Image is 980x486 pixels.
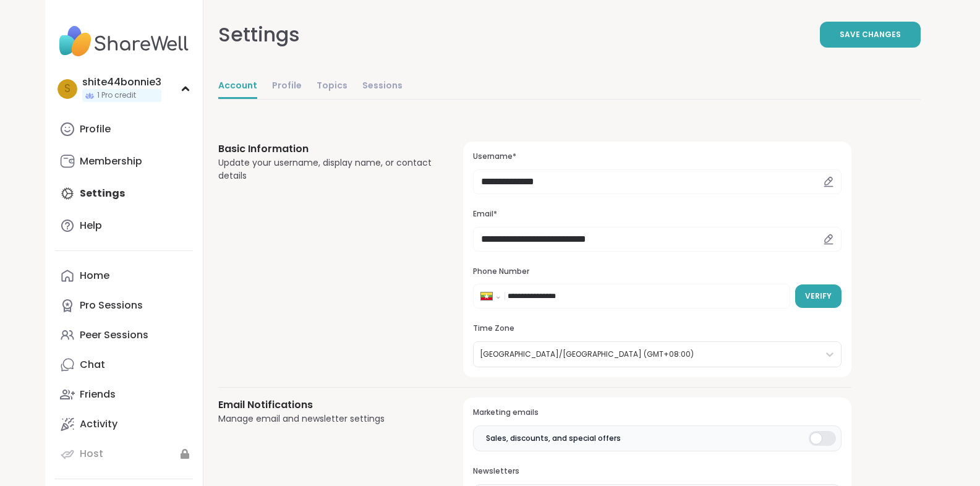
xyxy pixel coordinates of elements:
[55,261,193,291] a: Home
[272,74,302,99] a: Profile
[80,299,143,312] div: Pro Sessions
[80,155,142,168] div: Membership
[55,409,193,439] a: Activity
[82,75,161,89] div: shite44bonnie3
[55,380,193,409] a: Friends
[218,20,300,49] div: Settings
[55,320,193,350] a: Peer Sessions
[55,114,193,144] a: Profile
[55,291,193,320] a: Pro Sessions
[473,151,841,162] h3: Username*
[473,407,841,418] h3: Marketing emails
[55,211,193,241] a: Help
[218,156,434,182] div: Update your username, display name, or contact details
[80,219,102,232] div: Help
[97,90,136,101] span: 1 Pro credit
[317,74,347,99] a: Topics
[80,269,109,283] div: Home
[55,147,193,176] a: Membership
[473,266,841,277] h3: Phone Number
[55,439,193,469] a: Host
[64,81,70,97] span: s
[805,291,832,302] span: Verify
[473,466,841,477] h3: Newsletters
[362,74,403,99] a: Sessions
[473,323,841,334] h3: Time Zone
[80,328,148,342] div: Peer Sessions
[80,388,116,401] div: Friends
[820,22,921,48] button: Save Changes
[80,122,111,136] div: Profile
[795,284,842,308] button: Verify
[80,417,117,431] div: Activity
[840,29,901,40] span: Save Changes
[218,142,434,156] h3: Basic Information
[218,74,257,99] a: Account
[218,412,434,425] div: Manage email and newsletter settings
[55,20,193,63] img: ShareWell Nav Logo
[473,209,841,220] h3: Email*
[80,358,105,372] div: Chat
[55,350,193,380] a: Chat
[218,398,434,412] h3: Email Notifications
[80,447,103,461] div: Host
[486,433,621,444] span: Sales, discounts, and special offers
